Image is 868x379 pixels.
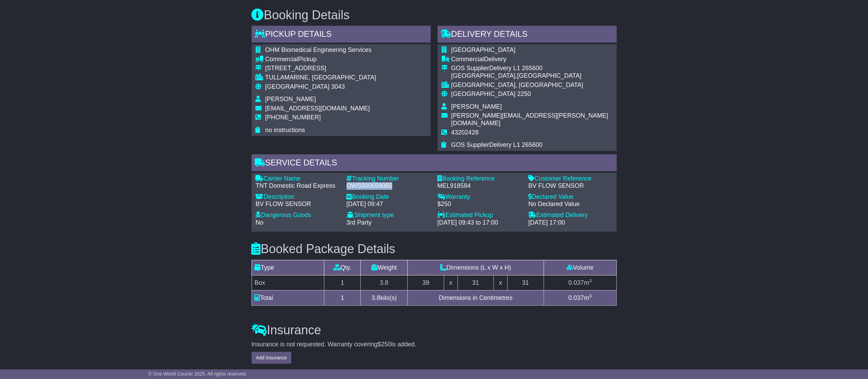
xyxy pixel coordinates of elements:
div: GOS SupplierDelivery L1 265600 [451,65,613,72]
td: Total [252,290,324,305]
span: [PERSON_NAME] [451,103,502,110]
div: Carrier Name [256,175,340,183]
div: Estimated Delivery [529,212,613,219]
div: Booking Date [347,193,431,201]
td: x [444,275,458,290]
span: 3.8 [372,294,380,301]
div: [GEOGRAPHIC_DATA],[GEOGRAPHIC_DATA] [451,72,613,80]
td: Dimensions (L x W x H) [408,260,544,275]
div: Estimated Pickup [438,212,522,219]
span: 2250 [517,90,531,97]
span: [GEOGRAPHIC_DATA] [265,83,329,90]
td: 31 [507,275,544,290]
div: MEL918584 [438,182,522,190]
span: © One World Courier 2025. All rights reserved. [148,371,247,377]
div: Pickup Details [252,26,431,44]
td: Dimensions in Centimetres [408,290,544,305]
span: 43202428 [451,129,479,136]
span: GOS SupplierDelivery L1 265600 [451,141,543,148]
span: [EMAIL_ADDRESS][DOMAIN_NAME] [265,105,370,112]
td: 39 [408,275,444,290]
span: No [256,219,264,226]
div: [DATE] 17:00 [529,219,613,227]
span: [GEOGRAPHIC_DATA] [451,46,516,53]
button: Add Insurance [252,352,291,364]
td: kilo(s) [361,290,408,305]
span: 0.037 [568,279,584,286]
sup: 3 [589,293,592,299]
td: x [494,275,507,290]
td: m [544,290,616,305]
span: $250 [378,341,391,348]
span: [PHONE_NUMBER] [265,114,321,121]
span: [PERSON_NAME][EMAIL_ADDRESS][PERSON_NAME][DOMAIN_NAME] [451,112,608,127]
h3: Booking Details [252,8,617,22]
sup: 3 [589,278,592,283]
span: Commercial [451,56,484,63]
div: [DATE] 09:43 to 17:00 [438,219,522,227]
td: Qty. [324,260,361,275]
span: 3rd Party [347,219,372,226]
h3: Booked Package Details [252,242,617,256]
div: No Declared Value [529,201,613,208]
div: TNT Domestic Road Express [256,182,340,190]
div: Dangerous Goods [256,212,340,219]
div: $250 [438,201,522,208]
div: Delivery Details [438,26,617,44]
div: Booking Reference [438,175,522,183]
span: [GEOGRAPHIC_DATA] [451,90,516,97]
div: Tracking Number [347,175,431,183]
div: [GEOGRAPHIC_DATA], [GEOGRAPHIC_DATA] [451,82,613,89]
div: Declared Value [529,193,613,201]
div: Delivery [451,56,613,63]
span: no instructions [265,127,305,133]
span: 0.037 [568,294,584,301]
div: OWS000659065 [347,182,431,190]
h3: Insurance [252,323,617,337]
td: 1 [324,275,361,290]
td: 31 [458,275,494,290]
td: m [544,275,616,290]
div: Description [256,193,340,201]
div: [STREET_ADDRESS] [265,65,376,72]
td: Volume [544,260,616,275]
div: Insurance is not requested. Warranty covering is added. [252,341,617,348]
span: OHM Biomedical Engineering Services [265,46,372,53]
div: Warranty [438,193,522,201]
span: Commercial [265,56,298,63]
div: Pickup [265,56,376,63]
div: BV FLOW SENSOR [256,201,340,208]
td: Type [252,260,324,275]
span: [PERSON_NAME] [265,96,316,102]
div: Service Details [252,154,617,173]
span: 3043 [331,83,345,90]
td: Box [252,275,324,290]
div: [DATE] 09:47 [347,201,431,208]
div: BV FLOW SENSOR [529,182,613,190]
td: Weight [361,260,408,275]
td: 3.8 [361,275,408,290]
div: Shipment type [347,212,431,219]
div: Customer Reference [529,175,613,183]
td: 1 [324,290,361,305]
div: TULLAMARINE, [GEOGRAPHIC_DATA] [265,74,376,82]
